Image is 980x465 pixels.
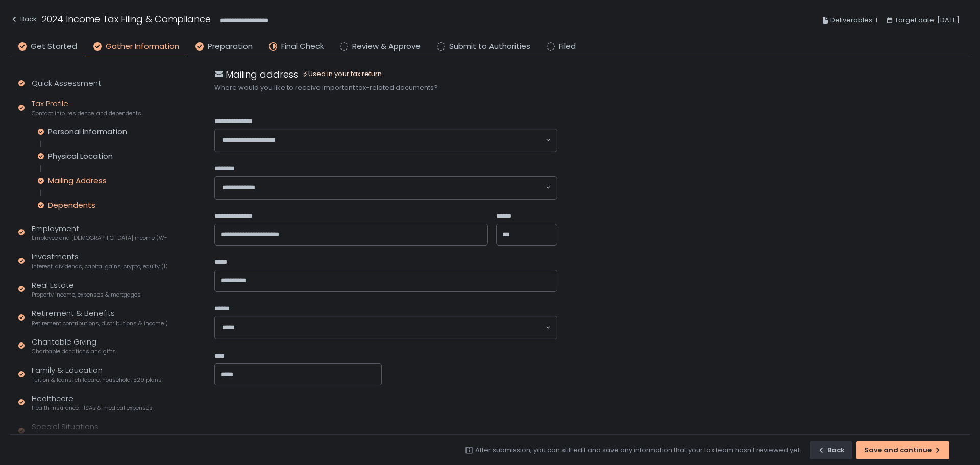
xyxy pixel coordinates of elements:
[10,12,37,29] button: Back
[226,67,298,81] h1: Mailing address
[856,441,949,459] button: Save and continue
[32,376,162,384] span: Tuition & loans, childcare, household, 529 plans
[830,14,877,27] span: Deliverables: 1
[10,13,37,26] div: Back
[32,78,101,89] div: Quick Assessment
[32,263,167,271] span: Interest, dividends, capital gains, crypto, equity (1099s, K-1s)
[266,183,545,193] input: Search for option
[32,234,167,242] span: Employee and [DEMOGRAPHIC_DATA] income (W-2s)
[48,176,107,186] div: Mailing Address
[817,446,845,455] div: Back
[208,41,253,53] span: Preparation
[32,421,125,440] div: Special Situations
[864,446,942,455] div: Save and continue
[32,223,167,242] div: Employment
[106,41,179,53] span: Gather Information
[559,41,576,53] span: Filed
[48,127,127,137] div: Personal Information
[281,41,324,53] span: Final Check
[475,446,801,455] div: After submission, you can still edit and save any information that your tax team hasn't reviewed ...
[32,364,162,384] div: Family & Education
[302,69,382,79] div: Used in your tax return
[32,348,116,355] span: Charitable donations and gifts
[32,98,141,117] div: Tax Profile
[215,316,557,339] div: Search for option
[810,441,852,459] button: Back
[895,14,960,27] span: Target date: [DATE]
[42,12,211,26] h1: 2024 Income Tax Filing & Compliance
[32,320,167,327] span: Retirement contributions, distributions & income (1099-R, 5498)
[296,135,545,145] input: Search for option
[32,110,141,117] span: Contact info, residence, and dependents
[32,393,153,412] div: Healthcare
[48,200,95,210] div: Dependents
[32,433,125,440] span: Additional income and deductions
[32,308,167,327] div: Retirement & Benefits
[215,129,557,152] div: Search for option
[215,177,557,199] div: Search for option
[214,83,557,92] div: Where would you like to receive important tax-related documents?
[32,280,141,299] div: Real Estate
[48,151,113,161] div: Physical Location
[241,323,545,333] input: Search for option
[449,41,530,53] span: Submit to Authorities
[31,41,77,53] span: Get Started
[32,336,116,356] div: Charitable Giving
[32,404,153,412] span: Health insurance, HSAs & medical expenses
[32,291,141,299] span: Property income, expenses & mortgages
[352,41,421,53] span: Review & Approve
[32,251,167,271] div: Investments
